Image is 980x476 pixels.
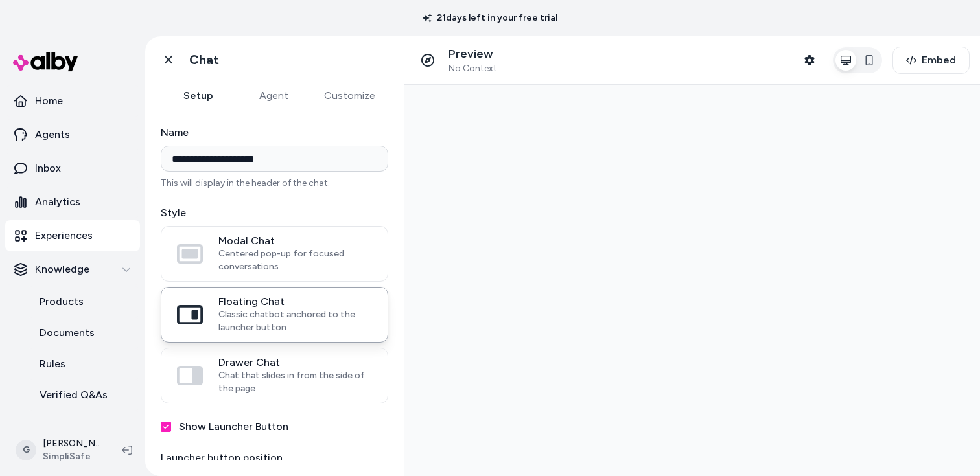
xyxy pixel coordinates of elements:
[218,356,372,369] span: Drawer Chat
[5,254,140,285] button: Knowledge
[218,295,372,308] span: Floating Chat
[40,294,84,310] p: Products
[5,119,140,150] a: Agents
[5,220,140,251] a: Experiences
[35,228,93,244] p: Experiences
[13,52,78,71] img: alby Logo
[161,450,388,466] label: Launcher button position
[43,450,101,463] span: SimpliSafe
[35,262,89,277] p: Knowledge
[27,286,140,317] a: Products
[892,47,970,74] button: Embed
[179,419,288,435] label: Show Launcher Button
[415,12,565,25] p: 21 days left in your free trial
[218,247,372,273] span: Centered pop-up for focused conversations
[161,125,388,141] label: Name
[189,52,219,68] h1: Chat
[40,325,95,341] p: Documents
[35,161,61,176] p: Inbox
[35,93,63,109] p: Home
[27,317,140,348] a: Documents
[449,47,497,62] p: Preview
[40,387,108,403] p: Verified Q&As
[922,52,956,68] span: Embed
[40,356,65,372] p: Rules
[40,418,79,434] p: Reviews
[5,187,140,218] a: Analytics
[35,194,80,210] p: Analytics
[43,437,101,450] p: [PERSON_NAME]
[161,83,236,109] button: Setup
[8,429,111,471] button: G[PERSON_NAME]SimpliSafe
[5,153,140,184] a: Inbox
[218,308,372,334] span: Classic chatbot anchored to the launcher button
[27,411,140,442] a: Reviews
[161,177,388,190] p: This will display in the header of the chat.
[449,63,497,74] span: No Context
[311,83,388,109] button: Customize
[236,83,311,109] button: Agent
[27,348,140,380] a: Rules
[218,234,372,247] span: Modal Chat
[27,380,140,411] a: Verified Q&As
[5,85,140,117] a: Home
[16,440,36,460] span: G
[218,369,372,395] span: Chat that slides in from the side of the page
[35,127,70,142] p: Agents
[161,205,388,221] label: Style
